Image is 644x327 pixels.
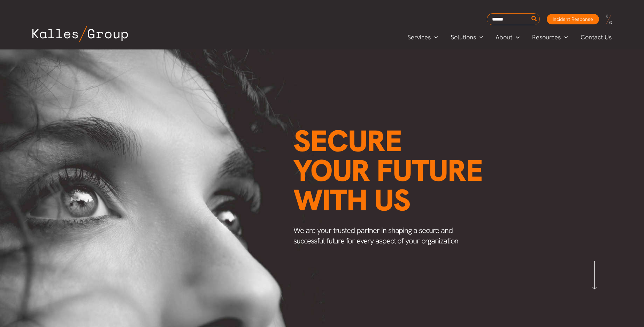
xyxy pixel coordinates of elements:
[407,32,431,42] span: Services
[431,32,438,42] span: Menu Toggle
[401,32,444,42] a: ServicesMenu Toggle
[293,225,459,246] span: We are your trusted partner in shaping a secure and successful future for every aspect of your or...
[401,31,619,43] nav: Primary Site Navigation
[444,32,490,42] a: SolutionsMenu Toggle
[581,32,612,42] span: Contact Us
[532,32,561,42] span: Resources
[451,32,476,42] span: Solutions
[512,32,520,42] span: Menu Toggle
[561,32,568,42] span: Menu Toggle
[496,32,512,42] span: About
[489,32,526,42] a: AboutMenu Toggle
[526,32,574,42] a: ResourcesMenu Toggle
[476,32,483,42] span: Menu Toggle
[32,26,128,42] img: Kalles Group
[547,14,599,24] a: Incident Response
[293,122,483,219] span: Secure your future with us
[530,14,539,25] button: Search
[574,32,619,42] a: Contact Us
